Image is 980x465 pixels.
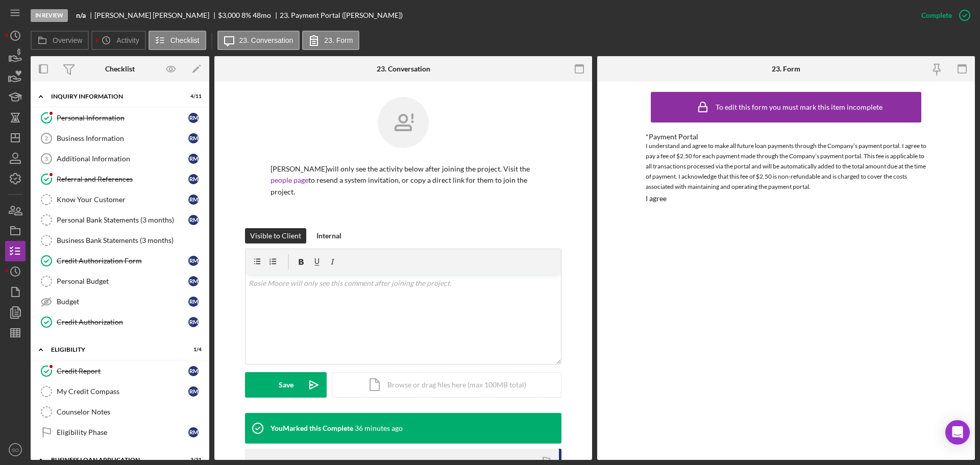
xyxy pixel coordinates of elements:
div: Know Your Customer [57,195,188,204]
button: Activity [91,31,145,50]
a: people page [271,176,308,184]
div: Business Information [57,134,188,142]
div: Checklist [105,65,135,73]
div: Personal Information [57,114,188,122]
div: Personal Bank Statements (3 months) [57,216,188,224]
a: Know Your CustomerRM [36,189,204,210]
a: 2Business InformationRM [36,128,204,149]
button: Visible to Client [245,228,306,243]
div: Business Bank Statements (3 months) [57,236,204,244]
label: 23. Conversation [239,36,293,44]
div: My Credit Compass [57,387,188,396]
div: R M [188,297,199,307]
button: SO [5,439,26,460]
div: R M [188,317,199,327]
div: 48 mo [253,11,271,19]
label: Activity [116,36,139,44]
div: Credit Report [57,367,188,375]
button: Internal [311,228,347,243]
span: $3,000 [218,11,240,19]
b: n/a [76,11,86,19]
button: Overview [31,31,89,50]
div: Counselor Notes [57,408,204,416]
div: Personal Budget [57,277,188,285]
div: I understand and agree to make all future loan payments through the Company’s payment portal. I a... [646,141,926,192]
div: R M [188,256,199,266]
a: Counselor Notes [36,402,204,422]
button: Save [245,372,327,398]
div: 23. Conversation [377,65,430,73]
div: Save [279,372,293,398]
div: *Payment Portal [646,133,926,141]
div: Credit Authorization [57,318,188,326]
div: R M [188,427,199,437]
a: Referral and ReferencesRM [36,169,204,189]
div: You Marked this Complete [271,424,353,432]
div: Open Intercom Messenger [945,420,970,445]
time: 2025-10-10 20:01 [355,424,403,432]
a: Eligibility PhaseRM [36,422,204,443]
a: Credit ReportRM [36,361,204,381]
label: 23. Form [324,36,353,44]
label: Checklist [170,36,200,44]
div: 8 % [241,11,251,19]
div: INQUIRY INFORMATION [51,93,176,100]
a: BudgetRM [36,291,204,312]
a: Credit AuthorizationRM [36,312,204,332]
div: R M [188,174,199,184]
div: 23. Form [772,65,800,73]
div: ELIGIBILITY [51,347,176,353]
div: Visible to Client [250,228,301,243]
div: R M [188,113,199,123]
div: 23. Payment Portal ([PERSON_NAME]) [280,11,403,19]
button: 23. Conversation [217,31,300,50]
div: Budget [57,298,188,306]
div: R M [188,154,199,164]
button: 23. Form [302,31,359,50]
p: [PERSON_NAME] will only see the activity below after joining the project. Visit the to resend a s... [271,163,536,198]
div: R M [188,194,199,205]
a: 3Additional InformationRM [36,149,204,169]
a: Business Bank Statements (3 months) [36,230,204,251]
div: Internal [316,228,341,243]
text: SO [12,447,19,453]
a: Personal BudgetRM [36,271,204,291]
div: R M [188,133,199,143]
div: [PERSON_NAME] [PERSON_NAME] [94,11,218,19]
div: Eligibility Phase [57,428,188,436]
label: Overview [53,36,82,44]
div: R M [188,366,199,376]
div: 4 / 11 [183,93,202,100]
div: R M [188,215,199,225]
a: Personal Bank Statements (3 months)RM [36,210,204,230]
div: Complete [921,5,952,26]
div: Credit Authorization Form [57,257,188,265]
a: Credit Authorization FormRM [36,251,204,271]
button: Checklist [149,31,206,50]
tspan: 2 [45,135,48,141]
div: 1 / 4 [183,347,202,353]
a: Personal InformationRM [36,108,204,128]
div: Additional Information [57,155,188,163]
div: I agree [646,194,667,203]
div: R M [188,276,199,286]
div: 3 / 31 [183,457,202,463]
div: To edit this form you must mark this item incomplete [716,103,883,111]
div: R M [188,386,199,397]
div: In Review [31,9,68,22]
div: BUSINESS LOAN APPLICATION [51,457,176,463]
a: My Credit CompassRM [36,381,204,402]
tspan: 3 [45,156,48,162]
div: Referral and References [57,175,188,183]
button: Complete [911,5,975,26]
